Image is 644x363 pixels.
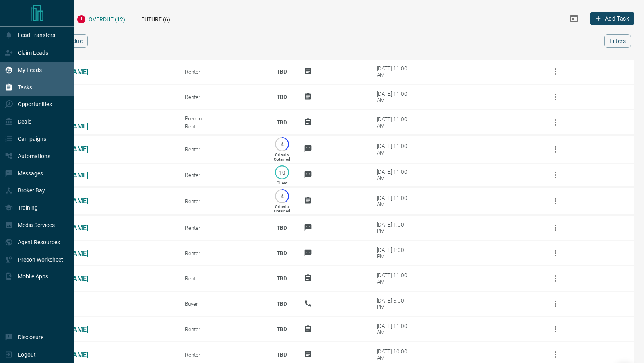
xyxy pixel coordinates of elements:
p: TBD [272,268,292,289]
div: [DATE] 11:00 AM [377,169,411,181]
div: [DATE] 11:00 AM [377,323,411,336]
p: TBD [272,293,292,315]
div: Future (6) [133,8,178,29]
div: Overdue (12) [68,8,133,29]
div: [DATE] 1:00 PM [377,247,411,260]
div: Renter [185,94,260,100]
div: Renter [185,123,260,130]
p: TBD [272,111,292,133]
div: [DATE] 5:00 PM [377,297,411,310]
div: [DATE] 10:00 AM [377,348,411,361]
p: TBD [272,217,292,239]
div: Precon [185,115,260,122]
div: [DATE] 11:00 AM [377,143,411,156]
div: Renter [185,326,260,332]
div: [DATE] 11:00 AM [377,195,411,208]
p: TBD [272,318,292,340]
p: 4 [279,193,285,199]
button: Select Date Range [564,9,584,28]
p: 10 [279,169,285,175]
p: Criteria Obtained [274,204,290,213]
div: Buyer [185,301,260,307]
p: Client [277,181,287,185]
button: Add Task [590,12,634,25]
div: Renter [185,275,260,282]
p: TBD [272,242,292,264]
div: Renter [185,172,260,178]
div: [DATE] 11:00 AM [377,116,411,129]
p: TBD [272,61,292,82]
div: Renter [185,351,260,358]
div: [DATE] 1:00 PM [377,221,411,234]
div: Renter [185,68,260,75]
p: Criteria Obtained [274,153,290,161]
button: Filters [604,34,631,48]
div: Renter [185,250,260,256]
p: TBD [272,86,292,108]
p: 4 [279,141,285,147]
div: Renter [185,146,260,153]
div: Renter [185,225,260,231]
div: [DATE] 11:00 AM [377,65,411,78]
div: Renter [185,198,260,204]
div: [DATE] 11:00 AM [377,272,411,285]
div: [DATE] 11:00 AM [377,91,411,103]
